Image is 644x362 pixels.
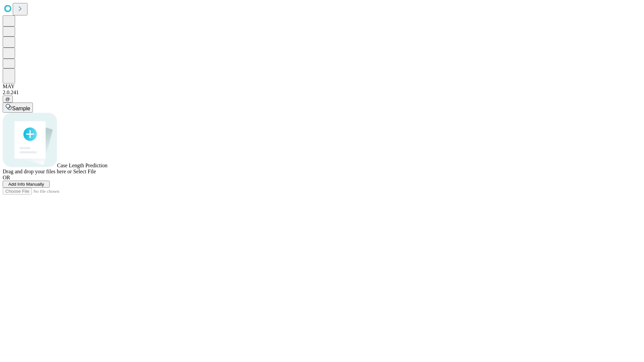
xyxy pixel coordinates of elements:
span: Sample [12,106,30,111]
button: Add Info Manually [3,181,50,188]
span: Select File [73,169,96,174]
div: 2.0.241 [3,89,641,96]
button: Sample [3,103,33,113]
div: MAY [3,83,641,89]
span: OR [3,175,10,180]
span: Case Length Prediction [57,163,107,168]
span: Drag and drop your files here or [3,169,72,174]
span: @ [5,97,10,102]
span: Add Info Manually [8,182,44,187]
button: @ [3,96,13,103]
